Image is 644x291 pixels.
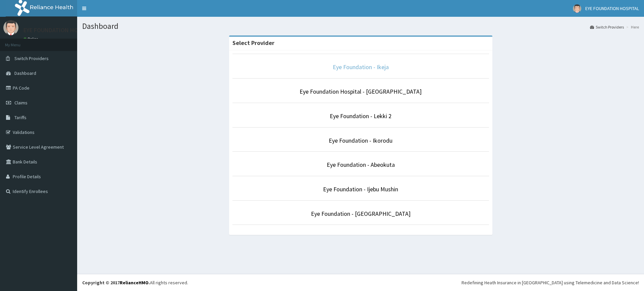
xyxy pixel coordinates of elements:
[323,185,398,193] a: Eye Foundation - Ijebu Mushin
[14,114,26,120] span: Tariffs
[330,112,391,120] a: Eye Foundation - Lekki 2
[311,210,411,217] a: Eye Foundation - [GEOGRAPHIC_DATA]
[120,280,149,286] a: RelianceHMO
[333,63,389,71] a: Eye Foundation - Ikeja
[573,4,581,13] img: User Image
[77,274,644,291] footer: All rights reserved.
[14,100,28,106] span: Claims
[590,24,624,30] a: Switch Providers
[462,279,639,286] div: Redefining Heath Insurance in [GEOGRAPHIC_DATA] using Telemedicine and Data Science!
[300,88,422,95] a: Eye Foundation Hospital - [GEOGRAPHIC_DATA]
[232,39,274,47] strong: Select Provider
[82,280,150,286] strong: Copyright © 2017 .
[23,37,40,41] a: Online
[14,70,36,76] span: Dashboard
[14,55,49,61] span: Switch Providers
[23,27,96,33] p: EYE FOUNDATION HOSPITAL
[329,137,392,144] a: Eye Foundation - Ikorodu
[3,20,18,35] img: User Image
[625,24,639,30] li: Here
[327,161,395,168] a: Eye Foundation - Abeokuta
[585,5,639,11] span: EYE FOUNDATION HOSPITAL
[82,22,639,31] h1: Dashboard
